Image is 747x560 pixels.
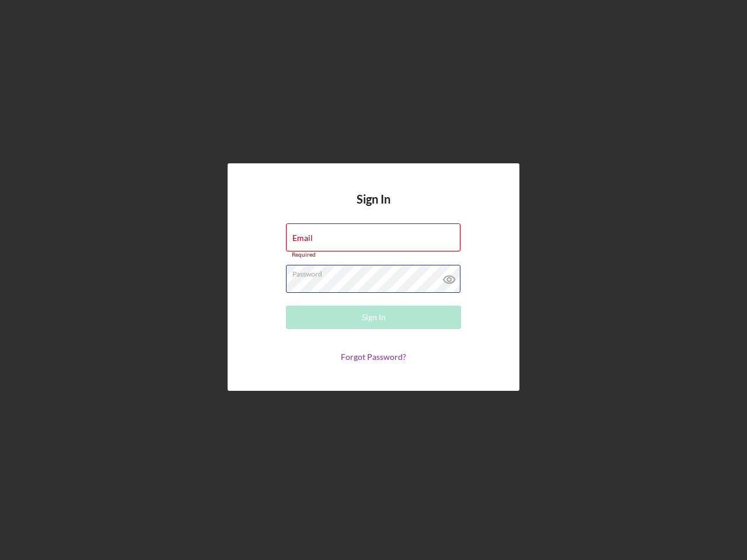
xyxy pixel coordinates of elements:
div: Required [286,251,461,258]
button: Sign In [286,306,461,329]
a: Forgot Password? [341,352,406,362]
label: Email [292,233,313,243]
label: Password [292,265,460,278]
div: Sign In [362,306,386,329]
h4: Sign In [357,192,390,223]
